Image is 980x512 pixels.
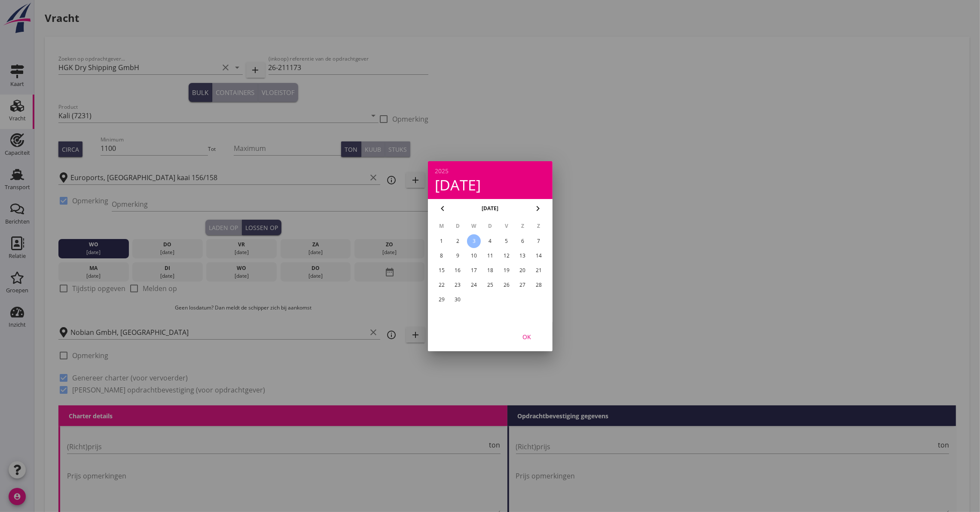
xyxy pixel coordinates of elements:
[516,264,529,277] button: 20
[516,249,529,263] button: 13
[532,249,546,263] button: 14
[434,219,449,233] th: M
[467,278,481,292] button: 24
[498,219,514,233] th: V
[451,264,464,277] button: 16
[434,234,448,248] button: 1
[532,234,546,248] button: 7
[483,264,497,277] button: 18
[532,264,546,277] button: 21
[516,278,529,292] button: 27
[508,329,546,344] button: OK
[435,168,546,174] div: 2025
[515,219,530,233] th: Z
[451,249,464,263] button: 9
[483,249,497,263] button: 11
[435,178,546,192] div: [DATE]
[515,332,539,341] div: OK
[467,264,481,277] button: 17
[450,219,465,233] th: D
[499,278,513,292] button: 26
[533,203,543,214] i: chevron_right
[516,234,529,248] button: 6
[467,249,481,263] button: 10
[434,278,448,292] button: 22
[451,293,464,307] button: 30
[483,234,497,248] button: 4
[499,264,513,277] button: 19
[483,278,497,292] button: 25
[467,234,481,248] button: 3
[466,219,482,233] th: W
[531,219,546,233] th: Z
[499,249,513,263] button: 12
[482,219,498,233] th: D
[451,278,464,292] button: 23
[451,234,464,248] button: 2
[532,278,546,292] button: 28
[434,264,448,277] button: 15
[437,203,448,214] i: chevron_left
[479,202,501,215] button: [DATE]
[434,293,448,307] button: 29
[434,249,448,263] button: 8
[499,234,513,248] button: 5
